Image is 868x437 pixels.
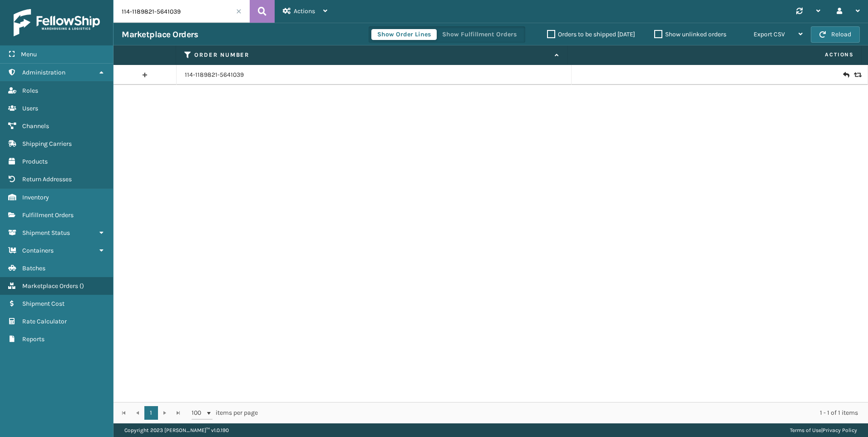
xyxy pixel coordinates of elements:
span: Fulfillment Orders [22,211,74,219]
a: Terms of Use [790,427,821,433]
span: Export CSV [754,30,785,38]
div: | [790,423,857,437]
span: Shipment Cost [22,300,64,308]
span: Menu [21,50,37,58]
a: 1 [144,406,158,420]
span: Marketplace Orders [22,282,78,290]
span: Rate Calculator [22,318,67,325]
button: Show Order Lines [371,29,437,40]
label: Order Number [194,51,550,59]
span: Users [22,104,38,112]
span: Channels [22,122,49,130]
label: Show unlinked orders [654,30,726,38]
button: Reload [811,26,860,43]
i: Replace [854,72,859,78]
span: Actions [294,7,315,15]
a: 114-1189821-5641039 [185,70,244,79]
span: items per page [192,406,258,420]
img: logo [14,9,100,36]
p: Copyright 2023 [PERSON_NAME]™ v 1.0.190 [124,423,229,437]
span: Administration [22,69,65,76]
span: Inventory [22,194,49,201]
span: Shipment Status [22,229,70,237]
span: Roles [22,87,38,94]
span: 100 [192,408,205,417]
span: Batches [22,264,45,272]
span: Actions [571,47,859,62]
div: 1 - 1 of 1 items [271,408,858,417]
h3: Marketplace Orders [122,29,198,40]
button: Show Fulfillment Orders [436,29,523,40]
span: Shipping Carriers [22,140,72,148]
span: Containers [22,247,54,254]
span: Reports [22,335,44,343]
span: Return Addresses [22,175,72,183]
span: ( ) [79,282,84,290]
span: Products [22,158,48,165]
label: Orders to be shipped [DATE] [547,30,635,38]
i: Create Return Label [843,70,848,79]
a: Privacy Policy [823,427,857,433]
